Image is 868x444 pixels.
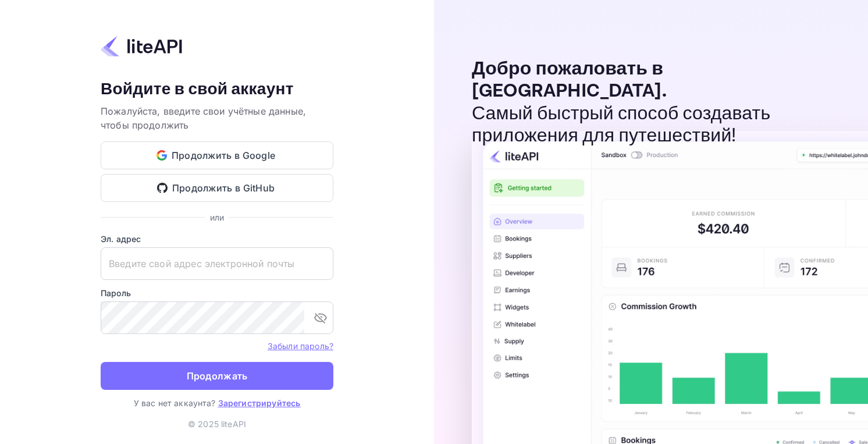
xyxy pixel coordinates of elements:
[101,79,294,100] ya-tr-span: Войдите в свой аккаунт
[172,148,276,164] ya-tr-span: Продолжить в Google
[268,341,333,351] ya-tr-span: Забыли пароль?
[101,35,182,58] img: liteapi
[210,212,224,222] ya-tr-span: или
[187,368,248,384] ya-tr-span: Продолжать
[101,174,333,202] button: Продолжить в GitHub
[188,419,246,429] ya-tr-span: © 2025 liteAPI
[101,247,333,280] input: Введите свой адрес электронной почты
[268,340,333,351] a: Забыли пароль?
[101,362,333,390] button: Продолжать
[101,105,306,131] ya-tr-span: Пожалуйста, введите свои учётные данные, чтобы продолжить
[101,141,333,169] button: Продолжить в Google
[472,57,667,103] ya-tr-span: Добро пожаловать в [GEOGRAPHIC_DATA].
[134,398,216,408] ya-tr-span: У вас нет аккаунта?
[472,102,770,148] ya-tr-span: Самый быстрый способ создавать приложения для путешествий!
[101,288,131,298] ya-tr-span: Пароль
[172,180,275,196] ya-tr-span: Продолжить в GitHub
[101,234,141,244] ya-tr-span: Эл. адрес
[309,306,332,329] button: переключить видимость пароля
[218,398,301,408] a: Зарегистрируйтесь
